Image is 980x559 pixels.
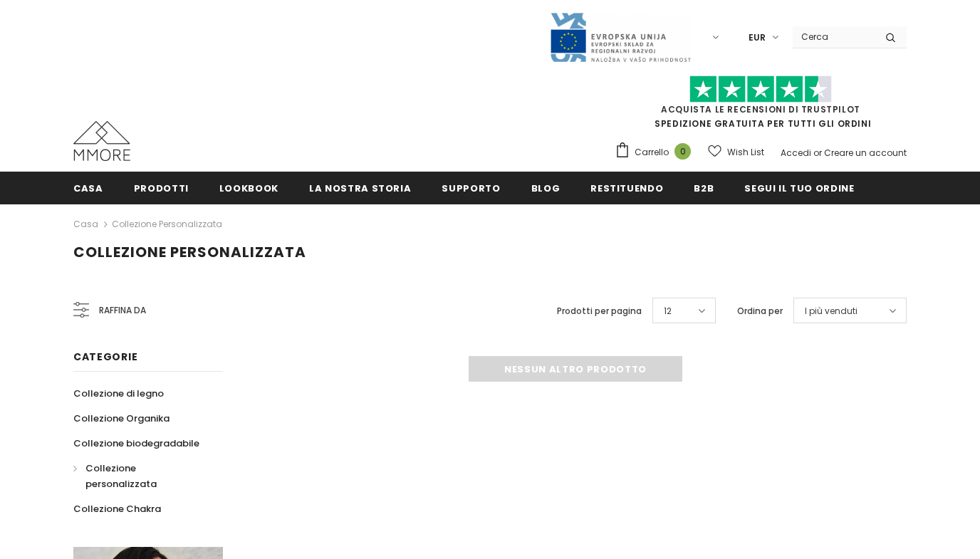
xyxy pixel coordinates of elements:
[615,142,698,163] a: Carrello 0
[73,242,306,262] span: Collezione personalizzata
[219,172,278,204] a: Lookbook
[134,172,189,204] a: Prodotti
[744,182,854,195] span: Segui il tuo ordine
[73,406,170,431] a: Collezione Organika
[73,456,207,496] a: Collezione personalizzata
[708,140,764,164] a: Wish List
[737,304,783,318] label: Ordina per
[813,147,822,159] span: or
[73,350,137,364] span: Categorie
[664,304,672,318] span: 12
[549,31,692,43] a: Javni Razpis
[219,182,278,195] span: Lookbook
[744,172,854,204] a: Segui il tuo ordine
[73,412,170,425] span: Collezione Organika
[590,172,663,204] a: Restituendo
[557,304,642,318] label: Prodotti per pagina
[134,182,189,195] span: Prodotti
[73,182,103,195] span: Casa
[99,303,146,318] span: Raffina da
[727,145,764,160] span: Wish List
[781,147,811,159] a: Accedi
[73,502,161,516] span: Collezione Chakra
[442,182,500,195] span: supporto
[805,304,857,318] span: I più venduti
[309,182,411,195] span: La nostra storia
[590,182,663,195] span: Restituendo
[112,218,222,230] a: Collezione personalizzata
[85,461,157,491] span: Collezione personalizzata
[531,172,561,204] a: Blog
[694,172,714,204] a: B2B
[689,75,832,103] img: Fidati di Pilot Stars
[442,172,500,204] a: supporto
[73,216,98,233] a: Casa
[73,437,199,450] span: Collezione biodegradabile
[694,182,714,195] span: B2B
[73,431,199,456] a: Collezione biodegradabile
[749,31,766,45] span: EUR
[661,103,860,115] a: Acquista le recensioni di TrustPilot
[309,172,411,204] a: La nostra storia
[615,82,907,130] span: SPEDIZIONE GRATUITA PER TUTTI GLI ORDINI
[635,145,669,160] span: Carrello
[549,11,692,63] img: Javni Razpis
[531,182,561,195] span: Blog
[73,381,164,406] a: Collezione di legno
[793,26,875,47] input: Search Site
[824,147,907,159] a: Creare un account
[73,387,164,400] span: Collezione di legno
[674,143,691,160] span: 0
[73,496,161,521] a: Collezione Chakra
[73,172,103,204] a: Casa
[73,121,130,161] img: Casi MMORE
